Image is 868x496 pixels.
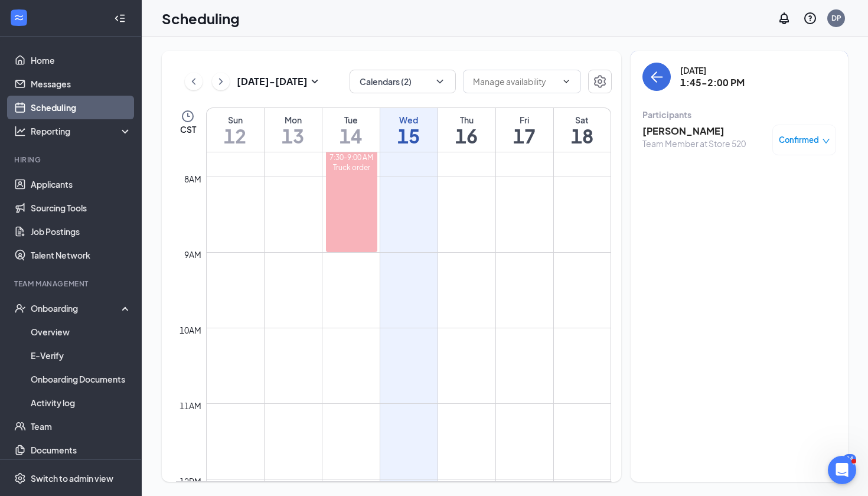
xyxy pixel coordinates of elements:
div: Reporting [31,125,132,137]
h3: 1:45-2:00 PM [680,76,745,89]
svg: Analysis [14,125,26,137]
a: Job Postings [31,220,132,243]
a: Team [31,415,132,438]
svg: ChevronDown [562,77,571,86]
div: Participants [642,109,836,120]
svg: ChevronDown [434,76,446,87]
svg: ArrowLeft [650,70,664,84]
h1: 13 [265,126,322,146]
div: Switch to admin view [31,472,113,484]
div: 9am [182,248,204,261]
button: ChevronRight [212,73,230,90]
h1: 17 [496,126,553,146]
h1: 14 [322,126,380,146]
h1: 16 [438,126,495,146]
a: October 12, 2025 [207,108,264,152]
div: 24 [843,454,856,464]
div: Team Member at Store 520 [642,138,746,149]
a: Onboarding Documents [31,367,132,391]
div: 10am [177,324,204,337]
h3: [DATE] - [DATE] [237,75,308,88]
div: Tue [322,114,380,126]
a: October 18, 2025 [554,108,611,152]
div: Wed [380,114,438,126]
a: Overview [31,320,132,344]
button: ChevronLeft [185,73,203,90]
span: Confirmed [779,134,819,146]
h1: 15 [380,126,438,146]
svg: QuestionInfo [803,11,817,25]
a: Home [31,48,132,72]
a: Talent Network [31,243,132,267]
h1: 12 [207,126,264,146]
svg: ChevronLeft [188,74,200,89]
div: Fri [496,114,553,126]
svg: Collapse [114,12,126,24]
div: 8am [182,172,204,185]
button: back-button [642,63,671,91]
a: Messages [31,72,132,96]
svg: ChevronRight [215,74,227,89]
div: Hiring [14,155,129,165]
svg: Clock [181,109,195,123]
svg: WorkstreamLogo [13,12,25,24]
svg: UserCheck [14,302,26,314]
div: Mon [265,114,322,126]
button: Calendars (2)ChevronDown [350,70,456,93]
span: CST [180,123,196,135]
a: October 16, 2025 [438,108,495,152]
a: Applicants [31,172,132,196]
div: Sat [554,114,611,126]
div: Truck order [326,162,378,172]
h1: 18 [554,126,611,146]
a: Sourcing Tools [31,196,132,220]
div: DP [831,13,841,23]
a: Documents [31,438,132,462]
input: Manage availability [473,75,557,88]
div: 11am [177,399,204,412]
div: [DATE] [680,64,745,76]
svg: SmallChevronDown [308,74,322,89]
a: October 14, 2025 [322,108,380,152]
a: October 13, 2025 [265,108,322,152]
a: October 15, 2025 [380,108,438,152]
h3: [PERSON_NAME] [642,125,746,138]
svg: Notifications [777,11,791,25]
div: Thu [438,114,495,126]
iframe: Intercom live chat [828,456,856,484]
h1: Scheduling [162,8,240,28]
div: Team Management [14,279,129,289]
a: October 17, 2025 [496,108,553,152]
div: 7:30-9:00 AM [326,152,378,162]
div: Sun [207,114,264,126]
svg: Settings [593,74,607,89]
a: E-Verify [31,344,132,367]
div: Onboarding [31,302,122,314]
svg: Settings [14,472,26,484]
span: down [822,137,830,145]
button: Settings [588,70,612,93]
div: 12pm [177,475,204,488]
a: Scheduling [31,96,132,119]
a: Activity log [31,391,132,415]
